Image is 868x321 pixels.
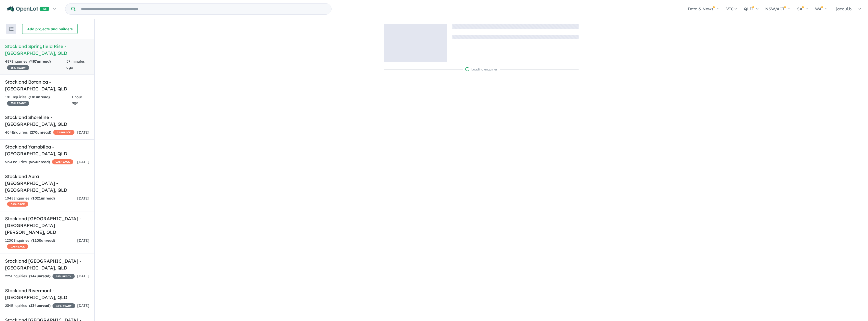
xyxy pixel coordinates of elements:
span: 523 [30,160,36,164]
img: sort.svg [9,27,14,31]
img: Openlot PRO Logo White [7,6,49,12]
span: [DATE] [77,303,89,308]
span: [DATE] [77,238,89,243]
span: 487 [31,59,37,64]
div: 181 Enquir ies [5,94,72,106]
strong: ( unread) [31,196,55,201]
h5: Stockland Botanica - [GEOGRAPHIC_DATA] , QLD [5,79,89,92]
span: [DATE] [77,130,89,135]
span: 35 % READY [52,274,75,279]
div: 487 Enquir ies [5,59,66,71]
span: 270 [31,130,37,135]
h5: Stockland Rivermont - [GEOGRAPHIC_DATA] , QLD [5,287,89,301]
span: 35 % READY [7,101,29,106]
span: [DATE] [77,196,89,201]
div: 1200 Enquir ies [5,238,77,250]
div: 225 Enquir ies [5,273,75,279]
span: 1021 [33,196,41,201]
div: Loading enquiries [465,67,498,72]
span: 35 % READY [7,65,29,70]
span: CASHBACK [52,159,73,164]
input: Try estate name, suburb, builder or developer [76,4,330,14]
span: 1200 [33,238,41,243]
h5: Stockland [GEOGRAPHIC_DATA] - [GEOGRAPHIC_DATA][PERSON_NAME] , QLD [5,215,89,236]
button: Add projects and builders [22,24,78,34]
h5: Stockland Springfield Rise - [GEOGRAPHIC_DATA] , QLD [5,43,89,57]
h5: Stockland Shoreline - [GEOGRAPHIC_DATA] , QLD [5,114,89,128]
h5: Stockland Yarrabilba - [GEOGRAPHIC_DATA] , QLD [5,143,89,157]
strong: ( unread) [29,160,50,164]
strong: ( unread) [30,130,51,135]
span: [DATE] [77,160,89,164]
span: CASHBACK [53,130,74,135]
div: 1048 Enquir ies [5,195,77,208]
h5: Stockland Aura [GEOGRAPHIC_DATA] - [GEOGRAPHIC_DATA] , QLD [5,173,89,193]
strong: ( unread) [29,59,51,64]
span: 40 % READY [52,303,75,308]
strong: ( unread) [29,95,50,99]
span: 1 hour ago [72,95,82,105]
span: CASHBACK [7,244,28,249]
strong: ( unread) [29,303,50,308]
span: [DATE] [77,274,89,278]
div: 234 Enquir ies [5,303,75,309]
div: 523 Enquir ies [5,159,73,165]
span: CASHBACK [7,202,28,207]
h5: Stockland [GEOGRAPHIC_DATA] - [GEOGRAPHIC_DATA] , QLD [5,258,89,271]
strong: ( unread) [31,238,55,243]
div: 404 Enquir ies [5,130,74,136]
span: 147 [30,274,37,278]
span: 57 minutes ago [66,59,85,70]
span: jacqui.b... [836,6,855,11]
span: 234 [30,303,37,308]
strong: ( unread) [29,274,50,278]
span: 181 [30,95,36,99]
